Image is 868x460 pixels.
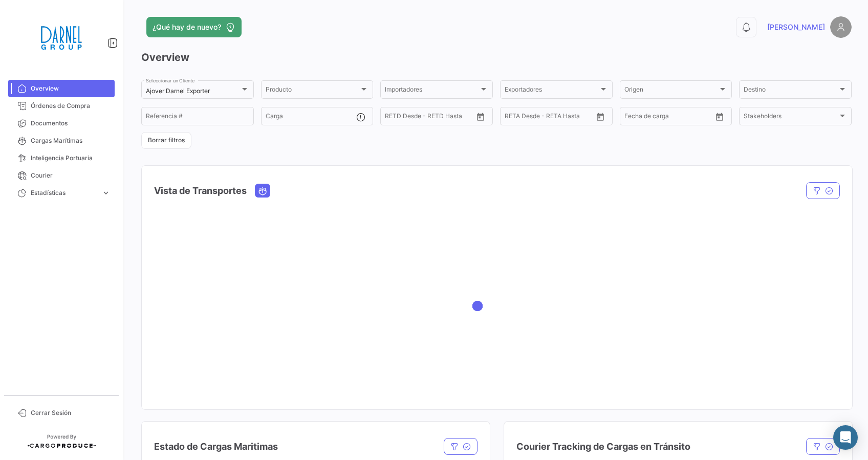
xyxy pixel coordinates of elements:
[744,87,838,95] span: Destino
[8,149,115,167] a: Inteligencia Portuaria
[154,440,278,454] h4: Estado de Cargas Maritimas
[410,114,452,121] input: Hasta
[767,22,825,32] span: [PERSON_NAME]
[8,167,115,184] a: Courier
[744,114,838,121] span: Stakeholders
[385,87,479,95] span: Importadores
[31,154,111,163] span: Inteligencia Portuaria
[36,12,87,63] img: 2451f0e3-414c-42c1-a793-a1d7350bebbc.png
[385,114,403,121] input: Desde
[146,87,210,95] mat-select-trigger: Ajover Darnel Exporter
[31,188,97,198] span: Estadísticas
[141,132,191,149] button: Borrar filtros
[833,425,858,450] div: Abrir Intercom Messenger
[31,119,111,128] span: Documentos
[505,87,599,95] span: Exportadores
[141,50,852,64] h3: Overview
[153,22,221,32] span: ¿Qué hay de nuevo?
[255,184,270,197] button: Ocean
[31,171,111,180] span: Courier
[650,114,692,121] input: Hasta
[530,114,572,121] input: Hasta
[31,136,111,145] span: Cargas Marítimas
[31,84,111,93] span: Overview
[8,115,115,132] a: Documentos
[8,97,115,115] a: Órdenes de Compra
[505,114,523,121] input: Desde
[712,109,727,124] button: Open calendar
[146,17,242,37] button: ¿Qué hay de nuevo?
[8,80,115,97] a: Overview
[266,87,360,95] span: Producto
[624,114,643,121] input: Desde
[624,87,719,95] span: Origen
[101,188,111,198] span: expand_more
[31,101,111,111] span: Órdenes de Compra
[516,440,690,454] h4: Courier Tracking de Cargas en Tránsito
[473,109,488,124] button: Open calendar
[31,408,111,418] span: Cerrar Sesión
[593,109,608,124] button: Open calendar
[830,16,852,38] img: placeholder-user.png
[154,184,247,198] h4: Vista de Transportes
[8,132,115,149] a: Cargas Marítimas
